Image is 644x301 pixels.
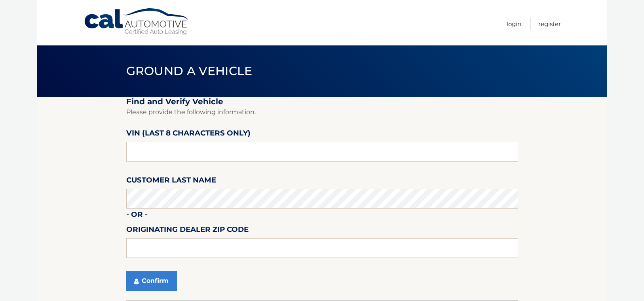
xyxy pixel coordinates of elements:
a: Login [507,17,521,30]
h2: Find and Verify Vehicle [126,97,518,107]
a: Register [538,17,561,30]
label: - or - [126,209,148,223]
label: Originating Dealer Zip Code [126,224,249,238]
button: Confirm [126,271,177,291]
span: Ground a Vehicle [126,64,253,78]
a: Cal Automotive [84,8,190,36]
p: Please provide the following information. [126,107,518,118]
label: Customer Last Name [126,174,216,189]
label: VIN (last 8 characters only) [126,127,251,142]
